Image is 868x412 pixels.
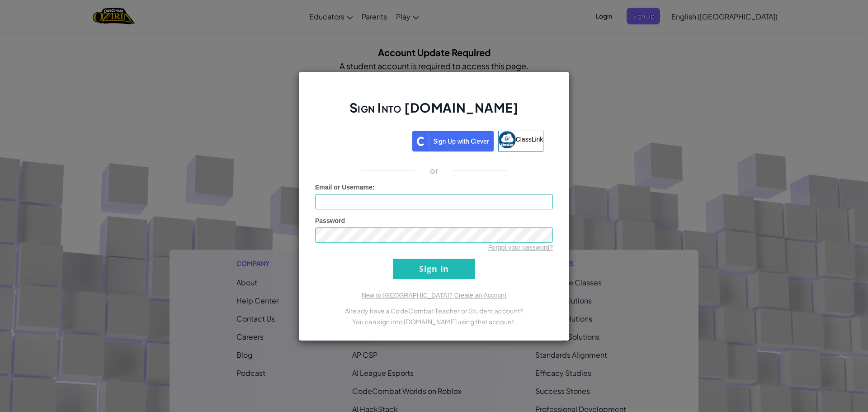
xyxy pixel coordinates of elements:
[430,165,439,176] p: or
[499,131,516,148] img: classlink-logo-small.png
[320,130,412,150] iframe: Sign in with Google Button
[315,217,345,224] span: Password
[516,135,543,142] span: ClassLink
[315,305,553,316] p: Already have a CodeCombat Teacher or Student account?
[412,131,494,152] img: clever_sso_button@2x.png
[393,259,475,279] input: Sign In
[315,184,373,191] span: Email or Username
[315,316,553,327] p: You can sign into [DOMAIN_NAME] using that account.
[315,183,375,192] label: :
[488,244,553,251] a: Forgot your password?
[362,292,506,299] a: New to [GEOGRAPHIC_DATA]? Create an Account
[315,99,553,125] h2: Sign Into [DOMAIN_NAME]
